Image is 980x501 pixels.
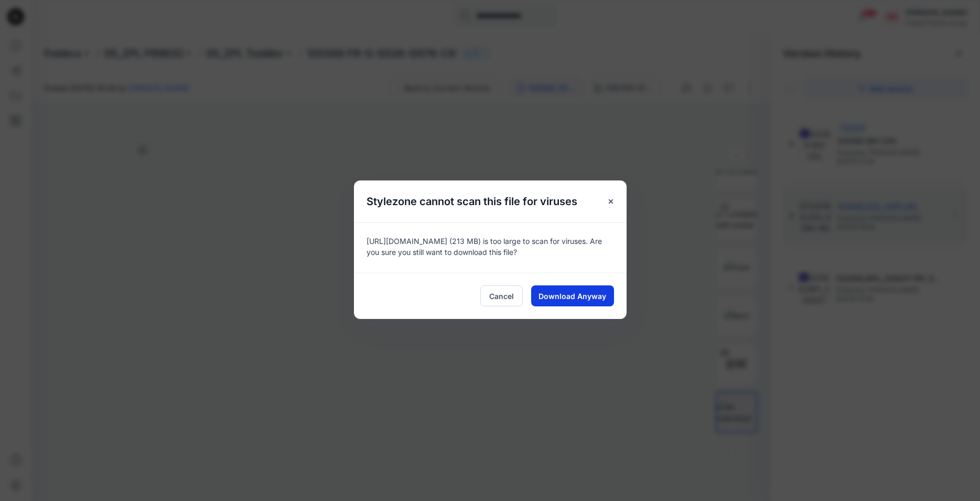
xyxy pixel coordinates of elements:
button: Cancel [480,285,523,306]
button: Download Anyway [531,285,614,306]
h5: Stylezone cannot scan this file for viruses [354,180,590,222]
div: [URL][DOMAIN_NAME] (213 MB) is too large to scan for viruses. Are you sure you still want to down... [354,222,627,273]
button: Close [601,192,620,211]
span: Download Anyway [539,291,606,302]
span: Cancel [489,291,514,302]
